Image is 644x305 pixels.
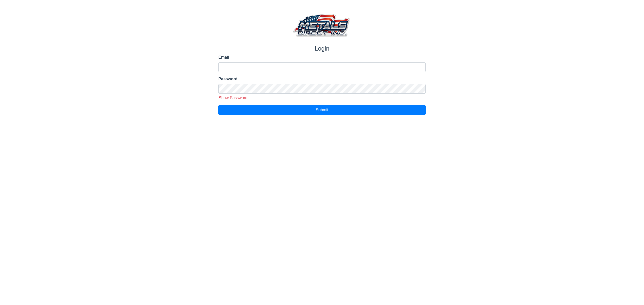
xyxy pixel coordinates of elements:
span: Submit [316,108,328,112]
h1: Login [218,45,425,52]
button: Show Password [217,95,249,101]
button: Submit [218,105,425,115]
label: Email [218,54,425,60]
span: Show Password [219,96,248,100]
label: Password [218,76,425,82]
